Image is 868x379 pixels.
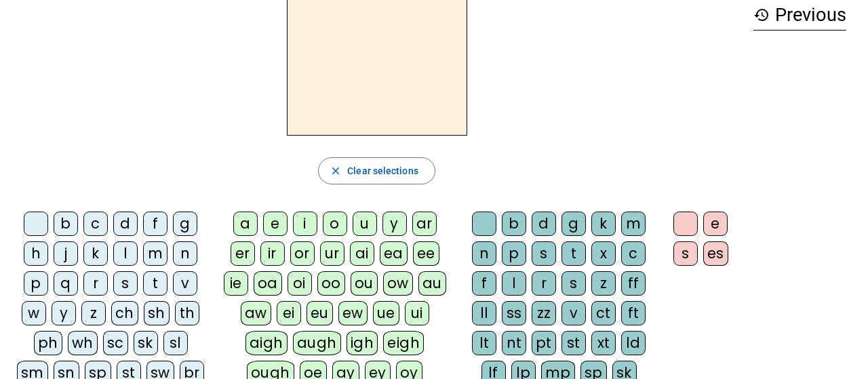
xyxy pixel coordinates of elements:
div: sk [134,331,158,355]
div: y [52,301,76,325]
div: oo [317,271,345,296]
div: c [621,241,646,266]
div: lt [472,331,496,355]
div: p [502,241,526,266]
div: m [621,212,646,236]
div: ar [412,212,437,236]
div: oa [254,271,282,296]
div: ui [405,301,429,325]
div: v [561,301,586,325]
div: ll [472,301,496,325]
div: pt [532,331,556,355]
div: oi [288,271,312,296]
div: f [472,271,496,296]
div: zz [532,301,556,325]
div: ei [277,301,301,325]
div: g [561,212,586,236]
div: z [591,271,616,296]
div: b [502,212,526,236]
div: eu [307,301,333,325]
div: au [418,271,446,296]
div: or [290,241,315,266]
div: y [382,212,407,236]
div: aigh [245,331,288,355]
div: ld [621,331,646,355]
div: f [143,212,167,236]
div: augh [293,331,341,355]
div: wh [68,331,98,355]
div: b [54,212,78,236]
div: ew [338,301,368,325]
div: l [113,241,138,266]
div: ou [351,271,378,296]
div: ai [350,241,374,266]
div: a [233,212,258,236]
div: h [24,241,48,266]
div: u [353,212,377,236]
div: nt [502,331,526,355]
mat-icon: history [753,7,770,23]
div: x [591,241,616,266]
div: ct [591,301,616,325]
div: c [83,212,108,236]
div: ph [34,331,62,355]
div: sl [163,331,188,355]
div: ch [111,301,138,325]
div: g [173,212,197,236]
div: z [81,301,106,325]
div: d [113,212,138,236]
div: w [22,301,46,325]
div: e [703,212,728,236]
div: p [24,271,48,296]
div: sc [103,331,128,355]
span: Clear selections [347,163,418,179]
div: ow [383,271,413,296]
div: s [113,271,138,296]
div: k [591,212,616,236]
div: er [231,241,255,266]
div: ie [224,271,248,296]
div: ue [373,301,399,325]
div: xt [591,331,616,355]
div: st [561,331,586,355]
div: r [532,271,556,296]
button: Clear selections [318,157,435,184]
div: i [293,212,317,236]
div: ff [621,271,646,296]
div: ss [502,301,526,325]
div: igh [347,331,378,355]
div: th [175,301,199,325]
div: s [673,241,698,266]
div: es [703,241,728,266]
div: ft [621,301,646,325]
div: s [561,271,586,296]
div: s [532,241,556,266]
div: t [143,271,167,296]
div: k [83,241,108,266]
div: v [173,271,197,296]
div: n [173,241,197,266]
div: q [54,271,78,296]
div: e [263,212,288,236]
div: o [323,212,347,236]
div: j [54,241,78,266]
div: ee [413,241,439,266]
mat-icon: close [330,165,342,177]
div: ir [260,241,285,266]
div: m [143,241,167,266]
div: l [502,271,526,296]
div: n [472,241,496,266]
div: d [532,212,556,236]
div: ea [380,241,408,266]
div: t [561,241,586,266]
div: sh [144,301,170,325]
div: eigh [383,331,424,355]
div: ur [320,241,344,266]
div: r [83,271,108,296]
div: aw [241,301,271,325]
